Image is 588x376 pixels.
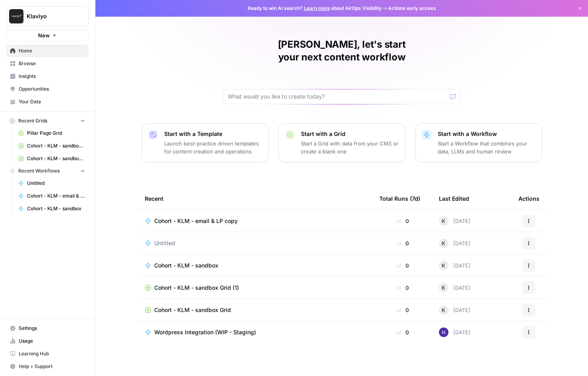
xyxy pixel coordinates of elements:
span: Browse [19,60,85,67]
span: Home [19,47,85,54]
span: Pillar Page Grid [27,130,85,137]
a: Cohort - KLM - email & LP copy [15,190,89,202]
p: Start a Workflow that combines your data, LLMs and human review [438,140,536,155]
span: Klaviyo [27,12,75,20]
span: Help + Support [19,363,85,370]
p: Start with a Template [164,130,262,138]
span: Settings [19,325,85,332]
span: Untitled [27,180,85,187]
div: [DATE] [439,238,470,248]
p: Start with a Workflow [438,130,536,138]
span: Recent Workflows [18,167,60,174]
a: Opportunities [6,83,89,95]
span: Opportunities [19,85,85,93]
span: Insights [19,73,85,80]
a: Browse [6,57,89,70]
span: Cohort - KLM - sandbox Grid [154,306,231,314]
div: Recent [145,188,367,209]
span: Ready to win AI search? about AirOps Visibility [248,5,382,12]
a: Pillar Page Grid [15,127,89,140]
div: 0 [379,284,426,292]
span: Recent Grids [18,117,47,124]
span: New [38,31,50,39]
span: Cohort - KLM - sandbox Grid (1) [27,155,85,162]
a: Untitled [145,239,367,247]
span: K [442,239,445,247]
a: Cohort - KLM - sandbox Grid [15,140,89,152]
span: Cohort - KLM - sandbox [27,205,85,212]
span: K [442,217,445,225]
a: Usage [6,335,89,347]
a: Cohort - KLM - sandbox Grid [145,306,367,314]
span: Cohort - KLM - email & LP copy [154,217,238,225]
span: Actions early access [388,5,436,12]
button: Workspace: Klaviyo [6,6,89,26]
div: [DATE] [439,305,470,315]
button: Help + Support [6,360,89,373]
div: 0 [379,239,426,247]
span: Cohort - KLM - sandbox Grid [27,142,85,149]
div: [DATE] [439,216,470,226]
button: Start with a GridStart a Grid with data from your CMS or create a blank one [278,123,406,162]
h1: [PERSON_NAME], let's start your next content workflow [223,38,461,64]
span: Cohort - KLM - sandbox Grid (1) [154,284,239,292]
span: Usage [19,337,85,345]
a: Your Data [6,95,89,108]
span: Cohort - KLM - email & LP copy [27,192,85,200]
a: Wordpress Integration (WIP - Staging) [145,328,367,336]
input: What would you like to create today? [228,93,446,101]
a: Cohort - KLM - sandbox Grid (1) [145,284,367,292]
span: Untitled [154,239,175,247]
a: Cohort - KLM - sandbox [15,202,89,215]
a: Cohort - KLM - sandbox Grid (1) [15,152,89,165]
div: 0 [379,217,426,225]
div: Actions [518,188,539,209]
a: Cohort - KLM - email & LP copy [145,217,367,225]
button: Start with a WorkflowStart a Workflow that combines your data, LLMs and human review [415,123,542,162]
span: K [442,306,445,314]
div: [DATE] [439,283,470,293]
div: 0 [379,328,426,336]
span: K [442,284,445,292]
button: New [6,29,89,41]
div: Last Edited [439,188,469,209]
span: Wordpress Integration (WIP - Staging) [154,328,256,336]
a: Untitled [15,177,89,190]
div: [DATE] [439,328,470,337]
p: Start a Grid with data from your CMS or create a blank one [301,140,399,155]
p: Launch best-practice driven templates for content creation and operations [164,140,262,155]
img: Klaviyo Logo [9,9,23,23]
img: 7x3txdm7apl8fqboswhylmazuiig [439,328,448,337]
span: K [442,262,445,269]
span: Your Data [19,98,85,105]
a: Insights [6,70,89,83]
a: Learning Hub [6,347,89,360]
span: Cohort - KLM - sandbox [154,262,218,269]
a: Cohort - KLM - sandbox [145,262,367,269]
button: Recent Workflows [6,165,89,177]
button: Recent Grids [6,115,89,127]
div: [DATE] [439,261,470,270]
span: Learning Hub [19,350,85,357]
a: Learn more [304,5,330,11]
p: Start with a Grid [301,130,399,138]
div: 0 [379,306,426,314]
a: Home [6,45,89,57]
button: Start with a TemplateLaunch best-practice driven templates for content creation and operations [142,123,269,162]
a: Settings [6,322,89,335]
div: Total Runs (7d) [379,188,420,209]
div: 0 [379,262,426,269]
